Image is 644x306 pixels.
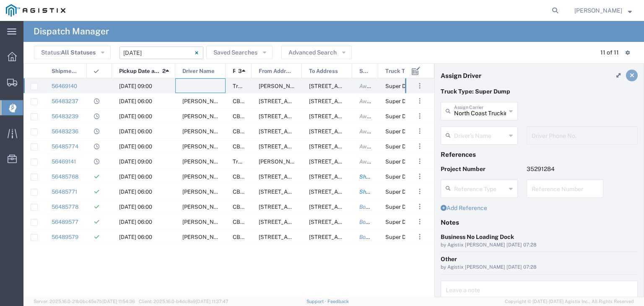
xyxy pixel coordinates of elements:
span: 308 W Alluvial Ave, Clovis, California, 93611, United States [309,128,392,135]
a: 56483239 [52,113,78,119]
span: Await Cfrm. [359,113,388,119]
span: 3 [238,64,242,79]
span: . . . [419,217,421,227]
span: 08/14/2025, 06:00 [119,204,152,210]
button: ... [414,201,426,213]
span: CB116696 [233,189,258,195]
span: Super Dump [385,83,417,89]
span: CB116675 [233,128,258,135]
span: Lorretta Ayala [574,6,622,15]
button: ... [414,216,426,228]
p: Project Number [441,165,518,174]
span: 2 [162,64,166,79]
span: Gene Scarbrough [182,234,228,240]
span: All Statuses [61,49,96,56]
div: by Agistix [PERSON_NAME] [DATE] 07:28 [441,241,638,249]
span: Await Cfrm. [359,143,388,150]
span: Pickup Date and Time [119,64,159,79]
span: . . . [419,171,421,182]
span: . . . [419,141,421,151]
span: . . . [419,187,421,197]
a: 56485778 [52,204,78,210]
span: CB116722 [233,219,258,225]
h4: References [441,150,638,158]
span: Robert Maciel [182,174,228,180]
span: Super Dump [385,234,417,240]
div: by Agistix [PERSON_NAME] [DATE] 07:28 [441,264,638,271]
div: Business No Loading Dock [441,233,638,241]
span: To Address [309,64,338,79]
span: 308 W Alluvial Ave, Clovis, California, 93611, United States [309,83,392,89]
span: 2226 Veatch St, Oroville, California, 95965, United States [309,143,438,150]
span: 1851 Bell Ave, Sacramento, California, 95838, United States [309,234,392,240]
span: Super Dump [385,128,417,135]
span: Await Cfrm. [359,158,388,165]
span: 3930 De Wolf Ave, Sangar, California, United States [259,113,433,119]
span: Gustavo Esparza [182,128,228,135]
button: ... [414,156,426,167]
span: CB116696 [233,143,258,150]
a: 56483236 [52,128,78,135]
button: Saved Searches [206,46,273,59]
span: Copyright © [DATE]-[DATE] Agistix Inc., All Rights Reserved [505,298,634,305]
span: 2226 Veatch St, Oroville, California, 95965, United States [309,174,438,180]
span: 3417 Grantline Rd, Rancho Cordova, California, 95742, United States [259,234,342,240]
span: Agustin Landeros [182,113,228,119]
span: Super Dump [385,219,417,225]
span: 308 W Alluvial Ave, Clovis, California, 93611, United States [309,113,392,119]
button: ... [414,95,426,107]
span: . . . [419,81,421,91]
a: 56485771 [52,189,77,195]
button: ... [414,125,426,137]
span: Gary Cheema [182,219,228,225]
span: 1851 Bell Ave, Sacramento, California, 95838, United States [309,219,392,225]
div: Other [441,255,638,264]
button: ... [414,171,426,182]
span: Booked [359,204,378,210]
h4: Dispatch Manager [34,21,109,42]
span: Super Dump [385,174,417,180]
span: 08/14/2025, 06:00 [119,143,152,150]
a: Support [306,299,327,304]
span: CB116696 [233,204,258,210]
span: Hector Velasquez [182,158,228,165]
span: Super Dump [385,113,417,119]
div: 11 of 11 [600,48,619,57]
span: Super Dump [385,158,417,165]
span: Jose Fuentes [182,189,228,195]
span: CB116696 [233,174,258,180]
a: 56469140 [52,83,77,89]
span: Dharminder Aujla [182,204,228,210]
span: 08/14/2025, 06:00 [119,174,152,180]
p: Truck Type: Super Dump [441,87,638,96]
span: Super Dump [385,143,417,150]
a: 56489577 [52,219,78,225]
button: ... [414,140,426,152]
span: Shipped [359,189,379,195]
span: 08/14/2025, 09:00 [119,158,152,165]
span: 08/14/2025, 06:00 [119,113,152,119]
span: Await Cfrm. [359,98,388,104]
span: From Address [259,64,293,79]
span: Reference [233,64,235,79]
span: Status [359,64,369,79]
span: . . . [419,96,421,106]
span: 4711 Hammonton Rd, Marysville, California, 95901, United States [259,204,342,210]
span: Super Dump [385,204,417,210]
span: . . . [419,156,421,166]
span: 3930 De Wolf Ave, Sangar, California, United States [259,128,433,135]
span: 3930 De Wolf Ave, Sangar, California, United States [259,98,433,104]
span: Booked [359,234,378,240]
span: Lakhvir Singh [182,143,228,150]
span: Super Dump [385,189,417,195]
span: CB116675 [233,98,258,104]
span: 308 W Alluvial Ave, Clovis, California, 93611, United States [309,158,392,165]
span: Driver Name [182,64,215,79]
span: Transfer [233,83,254,89]
a: 56483237 [52,98,78,104]
p: 35291284 [527,165,604,174]
span: CB116675 [233,113,258,119]
button: ... [414,80,426,92]
button: Status:All Statuses [34,46,111,59]
span: 08/14/2025, 09:00 [119,83,152,89]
